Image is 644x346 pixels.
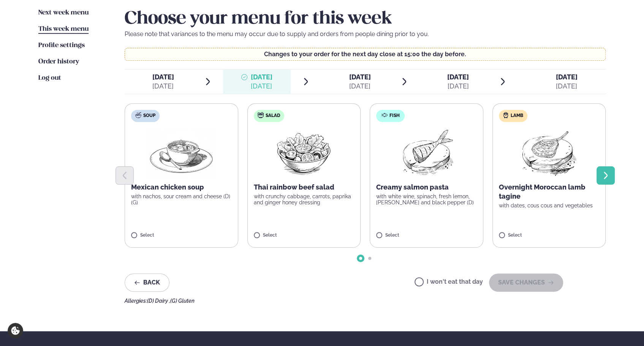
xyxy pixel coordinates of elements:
[499,183,600,201] p: Overnight Moroccan lamb tagine
[170,298,195,304] span: (G) Gluten
[148,128,215,177] img: Soup.png
[349,73,370,81] span: [DATE]
[489,273,563,292] button: SAVE CHANGES
[125,30,606,39] p: Please note that variances to the menu may occur due to supply and orders from people dining prio...
[359,257,362,260] span: Go to slide 1
[8,323,23,338] a: Cookie settings
[38,42,85,49] span: Profile settings
[447,73,469,81] span: [DATE]
[38,25,89,34] a: This week menu
[125,273,169,292] button: Back
[258,112,264,118] img: salad.svg
[125,8,606,30] h2: Choose your menu for this week
[131,183,232,192] p: Mexican chicken soup
[38,41,85,50] a: Profile settings
[38,9,89,16] span: Next week menu
[515,128,582,177] img: Lamb-Meat.png
[147,298,170,304] span: (D) Dairy ,
[270,128,337,177] img: Salad.png
[250,82,272,91] div: [DATE]
[38,57,79,66] a: Order history
[499,202,600,209] p: with dates, cous cous and vegetables
[254,193,354,205] p: with crunchy cabbage, carrots, paprika and ginger honey dressing
[250,73,272,81] span: [DATE]
[447,82,469,91] div: [DATE]
[254,183,354,192] p: Thai rainbow beef salad
[503,112,509,118] img: Lamb.svg
[133,51,598,57] p: Changes to your order for the next day close at 15:00 the day before.
[266,113,280,119] span: Salad
[152,82,174,91] div: [DATE]
[125,298,606,304] div: Allergies:
[38,58,79,65] span: Order history
[38,75,61,81] span: Log out
[511,113,523,119] span: Lamb
[38,74,61,83] a: Log out
[38,8,89,17] a: Next week menu
[376,193,477,205] p: with white wine, spinach, fresh lemon, [PERSON_NAME] and black pepper (D)
[135,112,141,118] img: soup.svg
[38,26,89,32] span: This week menu
[131,193,232,205] p: with nachos, sour cream and cheese (D) (G)
[376,183,477,192] p: Creamy salmon pasta
[116,166,134,185] button: Previous slide
[381,112,388,118] img: fish.svg
[555,82,577,91] div: [DATE]
[389,113,400,119] span: Fish
[597,166,615,185] button: Next slide
[368,257,371,260] span: Go to slide 2
[555,73,577,81] span: [DATE]
[152,73,174,82] span: [DATE]
[349,82,370,91] div: [DATE]
[393,128,460,177] img: Fish.png
[143,113,155,119] span: Soup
